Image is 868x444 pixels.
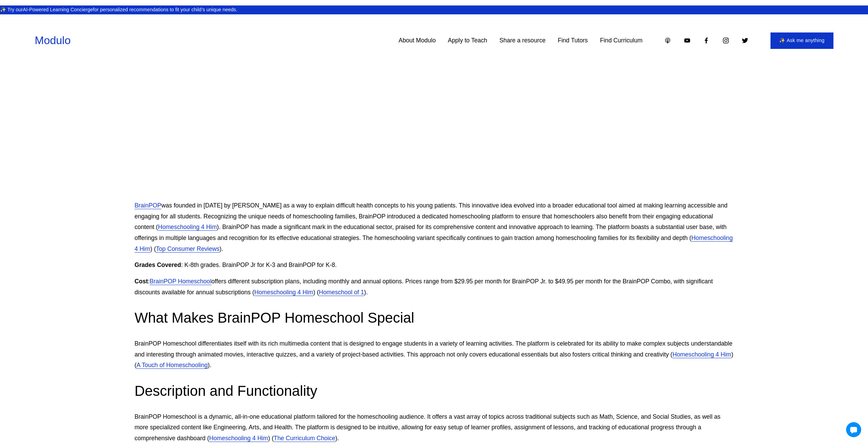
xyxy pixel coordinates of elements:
[722,37,729,44] a: Instagram
[319,289,364,296] a: Homeschool of 1
[254,289,313,296] a: Homeschooling 4 Him
[156,245,220,252] a: Top Consumer Reviews
[134,202,161,209] a: BrainPOP
[134,309,734,327] h2: What Makes BrainPOP Homeschool Special
[770,32,833,49] a: ✨ Ask me anything
[134,200,734,254] p: was founded in [DATE] by [PERSON_NAME] as a way to explain difficult health concepts to his young...
[684,37,691,44] a: YouTube
[600,35,643,46] a: Find Curriculum
[134,382,734,401] h2: Description and Functionality
[134,276,734,298] p: : offers different subscription plans, including monthly and annual options. Prices range from $2...
[134,260,734,271] p: : K-8th grades. BrainPOP Jr for K-3 and BrainPOP for K-8.
[134,261,181,268] strong: Grades Covered
[35,34,70,46] a: Modulo
[274,435,335,442] a: The Curriculum Choice
[134,278,148,285] strong: Cost
[558,35,588,46] a: Find Tutors
[134,412,734,444] p: BrainPOP Homeschool is a dynamic, all-in-one educational platform tailored for the homeschooling ...
[134,234,733,252] a: Homeschooling 4 Him
[448,35,487,46] a: Apply to Teach
[500,35,546,46] a: Share a resource
[150,278,211,285] a: BrainPOP Homeschool
[672,351,731,358] a: Homeschooling 4 Him
[209,435,268,442] a: Homeschooling 4 Him
[134,338,734,371] p: BrainPOP Homeschool differentiates itself with its rich multimedia content that is designed to en...
[741,37,749,44] a: Twitter
[664,37,671,44] a: Apple Podcasts
[23,7,93,12] a: AI-Powered Learning Concierge
[399,35,436,46] a: About Modulo
[158,224,217,230] a: Homeschooling 4 Him
[703,37,710,44] a: Facebook
[137,362,208,368] a: A Touch of Homeschooling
